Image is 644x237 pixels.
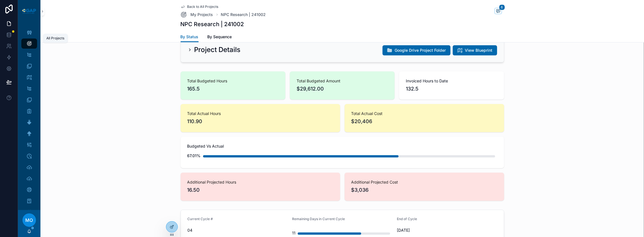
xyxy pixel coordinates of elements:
[181,34,199,40] span: By Status
[21,8,37,15] img: App logo
[188,217,213,221] span: Current Cycle #
[453,45,497,55] button: View Blueprint
[181,4,219,9] a: Back to All Projects
[187,179,333,185] span: Additional Projected Hours
[181,11,213,18] a: My Projects
[187,78,279,84] span: Total Budgeted Hours
[221,12,266,17] a: NPC Research | 241002
[383,45,450,55] button: Google Drive Project Folder
[397,217,417,221] span: End of Cycle
[351,186,497,194] span: $3,036
[181,32,199,42] a: By Status
[187,143,497,149] span: Budgeted Vs Actual
[187,150,201,161] div: 67.01%
[395,48,446,53] span: Google Drive Project Folder
[351,118,497,125] span: $20,406
[187,85,279,93] span: 165.5
[194,45,241,54] h2: Project Details
[292,217,345,221] span: Remaining Days in Current Cycle
[406,85,497,93] span: 132.5
[181,20,244,28] h1: NPC Research | 241002
[208,34,232,40] span: By Sequence
[297,85,388,93] span: $29,612.00
[297,78,388,84] span: Total Budgeted Amount
[187,118,333,125] span: 110.90
[465,48,493,53] span: View Blueprint
[187,4,219,9] span: Back to All Projects
[397,227,497,233] span: [DATE]
[406,78,497,84] span: Invoiced Hours to Date
[187,186,333,194] span: 16.50
[191,12,213,17] span: My Projects
[351,179,497,185] span: Additional Projected Cost
[495,8,502,15] button: 6
[208,32,232,43] a: By Sequence
[188,227,288,233] span: 04
[46,36,64,40] div: All Projects
[26,217,33,224] span: MO
[187,111,333,116] span: Total Actual Hours
[499,4,505,10] span: 6
[18,22,40,210] div: scrollable content
[351,111,497,116] span: Total Actual Cost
